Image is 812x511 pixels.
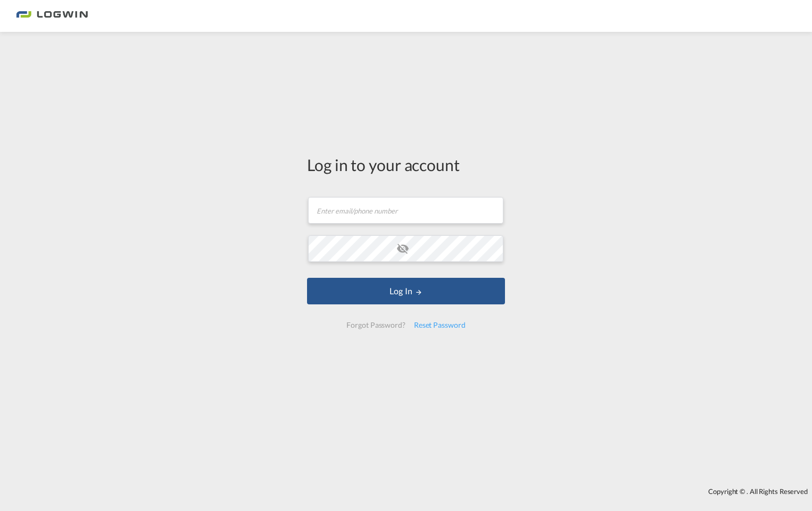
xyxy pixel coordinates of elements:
[16,4,88,28] img: 2761ae10d95411efa20a1f5e0282d2d7.png
[342,316,409,335] div: Forgot Password?
[307,154,505,176] div: Log in to your account
[308,197,503,224] input: Enter email/phone number
[410,316,470,335] div: Reset Password
[396,242,409,255] md-icon: icon-eye-off
[307,278,505,304] button: LOGIN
